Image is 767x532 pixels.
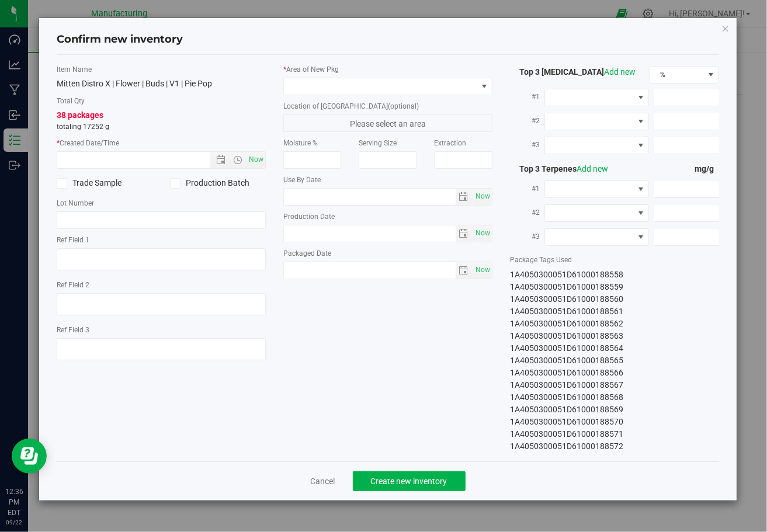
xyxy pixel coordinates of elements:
[283,175,492,185] label: Use By Date
[57,96,266,106] label: Total Qty
[544,137,649,154] span: NO DATA FOUND
[510,293,719,305] div: 1A4050300051D61000188560
[510,134,545,155] label: #3
[57,198,266,208] label: Lot Number
[510,391,719,404] div: 1A4050300051D61000188568
[57,325,266,335] label: Ref Field 3
[473,225,492,242] span: Set Current date
[283,211,492,222] label: Production Date
[57,121,266,132] p: totaling 17252 g
[510,342,719,354] div: 1A4050300051D61000188564
[283,64,492,75] label: Area of New Pkg
[544,89,649,106] span: NO DATA FOUND
[695,164,719,173] span: mg/g
[510,330,719,342] div: 1A4050300051D61000188563
[283,248,492,259] label: Packaged Date
[544,204,649,222] span: NO DATA FOUND
[473,189,492,205] span: select
[510,305,719,318] div: 1A4050300051D61000188561
[510,255,719,265] label: Package Tags Used
[283,101,492,112] label: Location of [GEOGRAPHIC_DATA]
[456,189,473,205] span: select
[283,138,341,148] label: Moisture %
[510,226,545,247] label: #3
[12,439,47,474] iframe: Resource center
[473,225,492,242] span: select
[456,262,473,279] span: select
[510,404,719,416] div: 1A4050300051D61000188569
[359,138,417,148] label: Serving Size
[510,367,719,379] div: 1A4050300051D61000188566
[510,86,545,107] label: #1
[283,114,492,132] span: Please select an area
[510,67,636,77] span: Top 3 [MEDICAL_DATA]
[57,138,266,148] label: Created Date/Time
[510,318,719,330] div: 1A4050300051D61000188562
[247,151,266,168] span: Set Current date
[604,67,636,77] a: Add new
[170,177,266,189] label: Production Batch
[510,354,719,367] div: 1A4050300051D61000188565
[57,32,183,47] h4: Confirm new inventory
[57,235,266,245] label: Ref Field 1
[473,262,492,279] span: Set Current date
[510,178,545,199] label: #1
[544,228,649,246] span: NO DATA FOUND
[211,155,231,165] span: Open the date view
[473,188,492,205] span: Set Current date
[510,281,719,293] div: 1A4050300051D61000188559
[311,475,335,487] a: Cancel
[544,180,649,198] span: NO DATA FOUND
[510,164,608,173] span: Top 3 Terpenes
[650,67,703,83] span: %
[57,177,152,189] label: Trade Sample
[510,202,545,223] label: #2
[456,225,473,242] span: select
[57,64,266,75] label: Item Name
[57,280,266,290] label: Ref Field 2
[388,102,419,110] span: (optional)
[57,78,266,90] div: Mitten Distro X | Flower | Buds | V1 | Pie Pop
[510,416,719,428] div: 1A4050300051D61000188570
[510,440,719,453] div: 1A4050300051D61000188572
[577,164,608,173] a: Add new
[371,477,447,486] span: Create new inventory
[473,262,492,279] span: select
[510,379,719,391] div: 1A4050300051D61000188567
[228,155,248,165] span: Open the time view
[353,471,466,491] button: Create new inventory
[510,269,719,281] div: 1A4050300051D61000188558
[57,110,103,120] span: 38 packages
[435,138,492,148] label: Extraction
[544,113,649,130] span: NO DATA FOUND
[510,428,719,440] div: 1A4050300051D61000188571
[510,110,545,131] label: #2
